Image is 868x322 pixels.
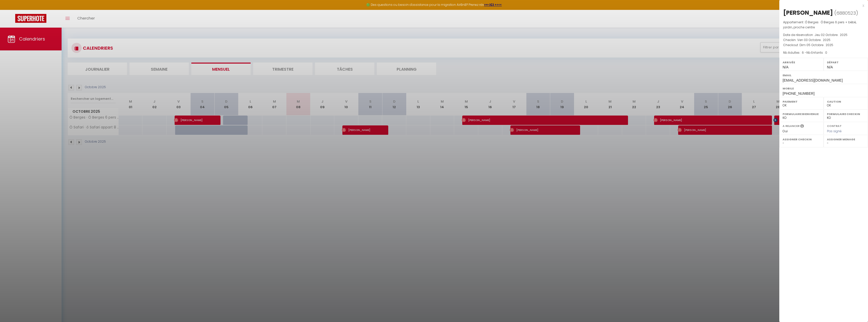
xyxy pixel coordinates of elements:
[783,111,820,117] label: Formulaire Bienvenue
[800,43,833,47] span: Dim 05 Octobre . 2025
[800,124,804,129] i: Sélectionner OUI si vous souhaiter envoyer les séquences de messages post-checkout
[783,20,864,30] p: Appartement :
[783,124,800,128] label: A relancer
[783,60,820,65] label: Arrivée
[827,124,842,127] label: Contrat
[783,86,865,91] label: Mobile
[783,99,820,104] label: Paiement
[806,50,827,55] span: Nb Enfants : 0
[783,50,827,55] span: Nb Adultes : 6 -
[783,65,788,69] span: N/A
[783,73,865,78] label: Email
[783,78,843,82] span: [EMAIL_ADDRESS][DOMAIN_NAME]
[783,37,864,43] p: Checkin :
[783,32,864,37] p: Date de réservation :
[783,43,864,48] p: Checkout :
[834,9,858,16] span: ( )
[827,60,865,65] label: Départ
[779,3,864,9] div: x
[783,9,833,17] div: [PERSON_NAME]
[827,129,842,133] span: Pas signé
[783,91,815,96] span: [PHONE_NUMBER]
[836,10,856,16] span: 6880523
[827,65,833,69] span: N/A
[797,38,830,42] span: Ven 03 Octobre . 2025
[815,33,847,37] span: Jeu 02 Octobre . 2025
[783,137,820,142] label: Assigner Checkin
[783,20,856,29] span: Ô Berges · Ô Berges 6 pers + bébé, jardin, proche centre
[827,111,865,117] label: Formulaire Checkin
[827,137,865,142] label: Assigner Menage
[827,99,865,104] label: Caution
